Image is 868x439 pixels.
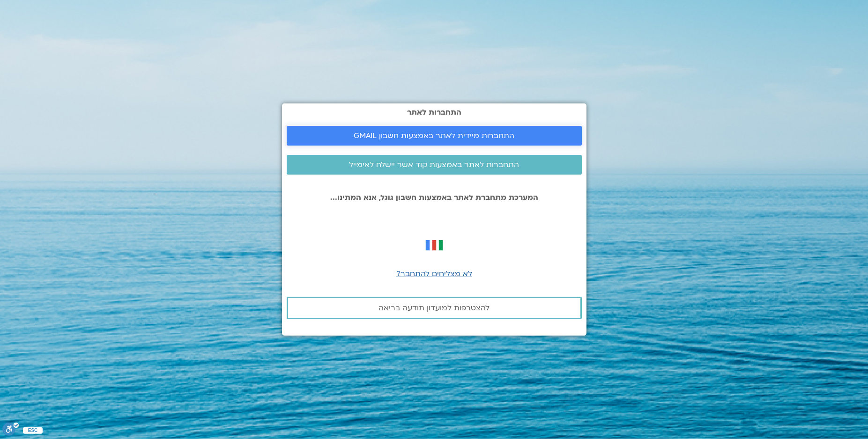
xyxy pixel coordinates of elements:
[349,161,519,169] span: התחברות לאתר באמצעות קוד אשר יישלח לאימייל
[396,269,472,279] a: לא מצליחים להתחבר?
[287,108,582,117] h2: התחברות לאתר
[354,132,514,140] span: התחברות מיידית לאתר באמצעות חשבון GMAIL
[287,297,582,319] a: להצטרפות למועדון תודעה בריאה
[287,126,582,146] a: התחברות מיידית לאתר באמצעות חשבון GMAIL
[287,155,582,175] a: התחברות לאתר באמצעות קוד אשר יישלח לאימייל
[287,193,582,202] p: המערכת מתחברת לאתר באמצעות חשבון גוגל, אנא המתינו...
[378,304,490,312] span: להצטרפות למועדון תודעה בריאה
